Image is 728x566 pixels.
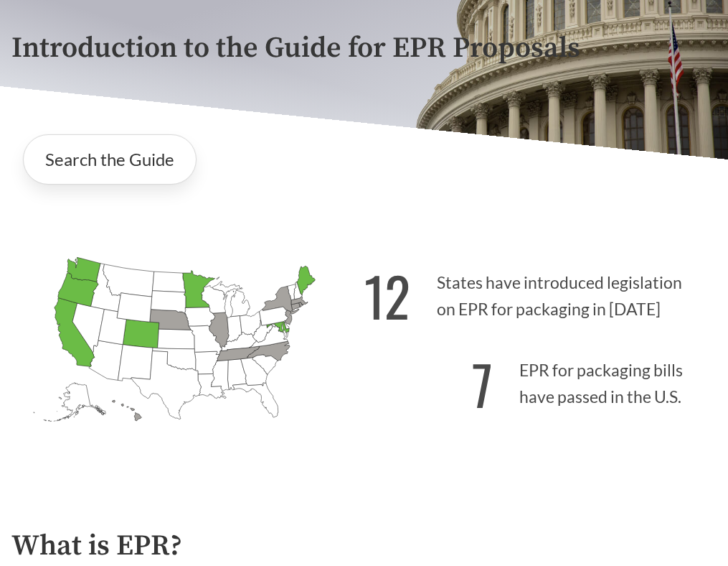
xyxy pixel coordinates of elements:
[472,344,493,424] strong: 7
[364,248,717,336] p: States have introduced legislation on EPR for packaging in [DATE]
[364,256,410,335] strong: 12
[23,134,197,185] a: Search the Guide
[364,335,717,424] p: EPR for packaging bills have passed in the U.S.
[11,32,717,65] p: Introduction to the Guide for EPR Proposals
[11,530,717,562] h2: What is EPR?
